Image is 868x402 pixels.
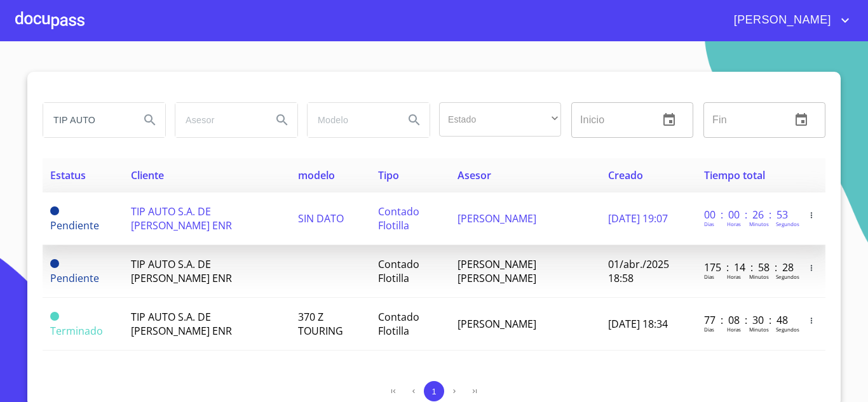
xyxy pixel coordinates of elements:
span: Terminado [50,324,103,338]
p: Segundos [776,326,799,333]
p: Horas [727,220,741,227]
p: Segundos [776,220,799,227]
p: 77 : 08 : 30 : 48 [704,313,790,327]
input: search [43,103,130,137]
button: 1 [424,381,444,401]
p: Minutos [749,220,769,227]
button: Search [135,105,165,135]
span: [PERSON_NAME] [458,317,536,331]
input: search [308,103,394,137]
span: [PERSON_NAME] [PERSON_NAME] [458,257,536,285]
span: TIP AUTO S.A. DE [PERSON_NAME] ENR [131,204,232,232]
p: Horas [727,326,741,333]
p: Minutos [749,326,769,333]
span: Pendiente [50,206,59,215]
span: [PERSON_NAME] [458,211,536,225]
div: ​ [439,102,561,137]
p: Horas [727,273,741,280]
span: 1 [431,387,436,396]
p: Dias [704,220,714,227]
span: TIP AUTO S.A. DE [PERSON_NAME] ENR [131,257,232,285]
span: Asesor [458,168,491,182]
span: [DATE] 19:07 [608,211,668,225]
span: Contado Flotilla [378,310,419,338]
span: 370 Z TOURING [298,310,343,338]
p: Minutos [749,273,769,280]
button: account of current user [724,10,853,30]
span: Contado Flotilla [378,257,419,285]
p: 00 : 00 : 26 : 53 [704,208,790,222]
span: Pendiente [50,259,59,268]
span: SIN DATO [298,211,344,225]
span: [PERSON_NAME] [724,10,837,30]
span: Tiempo total [704,168,765,182]
p: Segundos [776,273,799,280]
span: Tipo [378,168,399,182]
input: search [175,103,262,137]
span: Terminado [50,312,59,321]
p: Dias [704,273,714,280]
span: TIP AUTO S.A. DE [PERSON_NAME] ENR [131,310,232,338]
span: Pendiente [50,271,99,285]
span: Creado [608,168,643,182]
span: Cliente [131,168,164,182]
span: Contado Flotilla [378,204,419,232]
button: Search [267,105,297,135]
span: 01/abr./2025 18:58 [608,257,669,285]
p: 175 : 14 : 58 : 28 [704,260,790,274]
span: modelo [298,168,335,182]
span: Pendiente [50,218,99,232]
p: Dias [704,326,714,333]
span: Estatus [50,168,86,182]
button: Search [399,105,430,135]
span: [DATE] 18:34 [608,317,668,331]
